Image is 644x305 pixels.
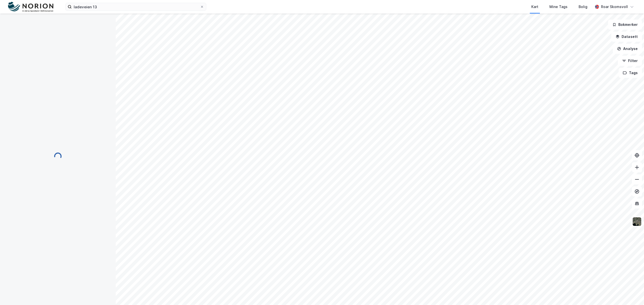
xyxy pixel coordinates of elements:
div: Mine Tags [549,4,568,10]
button: Datasett [611,32,642,42]
div: Bolig [579,4,587,10]
input: Søk på adresse, matrikkel, gårdeiere, leietakere eller personer [72,3,200,11]
img: spinner.a6d8c91a73a9ac5275cf975e30b51cfb.svg [54,152,62,160]
div: Kart [531,4,538,10]
button: Analyse [613,44,642,54]
button: Tags [619,68,642,78]
div: Roar Skomsvoll [601,4,628,10]
button: Filter [618,56,642,66]
img: norion-logo.80e7a08dc31c2e691866.png [8,2,53,12]
iframe: Chat Widget [619,281,644,305]
img: 9k= [632,217,642,226]
button: Bokmerker [608,20,642,30]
